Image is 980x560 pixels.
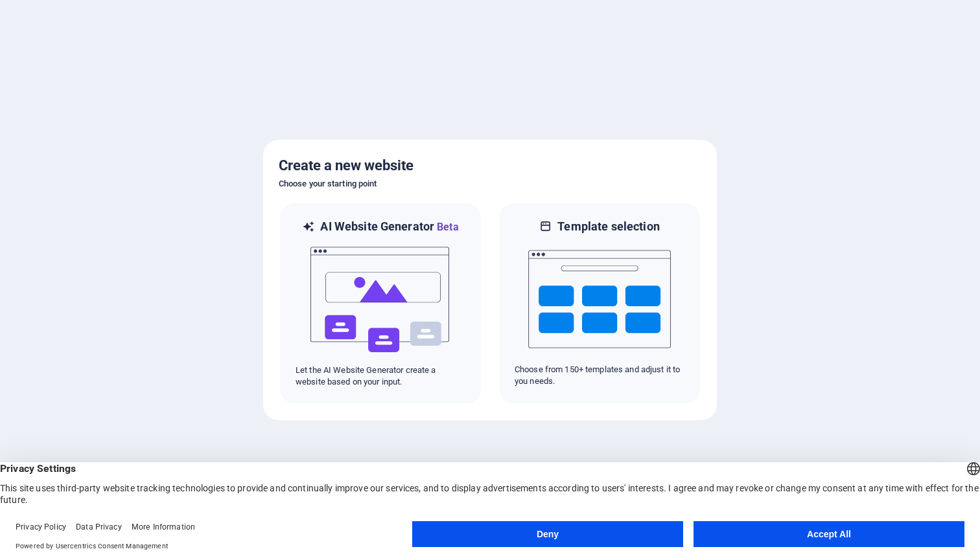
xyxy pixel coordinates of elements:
[279,202,482,405] div: AI Website GeneratorBetaaiLet the AI Website Generator create a website based on your input.
[309,235,452,364] img: ai
[279,176,701,192] h6: Choose your starting point
[515,364,684,387] p: Choose from 150+ templates and adjust it to you needs.
[296,364,465,388] p: Let the AI Website Generator create a website based on your input.
[434,221,459,233] span: Beta
[498,202,701,405] div: Template selectionChoose from 150+ templates and adjust it to you needs.
[279,155,701,176] h5: Create a new website
[320,219,458,235] h6: AI Website Generator
[557,219,659,234] h6: Template selection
